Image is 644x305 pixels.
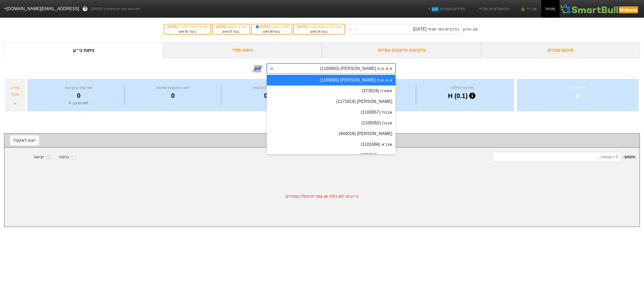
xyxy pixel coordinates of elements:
span: 30 [269,30,273,34]
div: מועד קובע לאחוז ציבור : [297,24,342,29]
div: בעוד ימים [297,29,342,34]
span: לפי נתוני סוף יום מתאריך [DATE] [91,6,140,12]
div: אאורה (373019) [267,85,396,96]
div: שינוי צפוי לפי מדד [10,136,634,144]
div: מידע נוסף [7,85,23,98]
div: ני״ע זה לא כלול או צפוי להיכלל במדדים [5,166,639,226]
div: אבגול (1100957) [267,107,396,118]
div: שווי צפוי בקרנות [34,85,123,91]
div: הרכבים חצי שנתי [DATE] [413,26,459,32]
a: הסימולציות שלי [476,3,512,14]
div: בעוד ימים [167,29,208,34]
div: אברא (1101666) [267,139,396,150]
div: א.א.א.מ.[PERSON_NAME] (1169895) [267,75,396,85]
span: 14 [317,30,320,34]
div: סוג עדכון [463,27,478,32]
span: [DATE] [216,25,227,29]
span: [DATE] [255,25,272,29]
div: יציאה [34,154,44,160]
div: בעוד ימים [254,29,289,34]
div: שינוי צפוי [524,85,632,91]
img: tase link [251,62,265,76]
div: בעוד ימים [215,29,247,34]
input: 0 רשומות... [492,152,621,162]
img: SmartBull [559,3,640,14]
button: ייצא לאקסל [10,135,39,146]
div: מספר ימי התכסות [223,85,314,91]
div: תאריך כניסה לתוקף : [167,24,208,29]
span: ? [84,5,87,13]
div: אברבוך (675017) [267,150,396,161]
div: 0 [126,91,220,101]
div: ניתוח ני״ע [4,42,163,58]
div: 0 [34,91,123,101]
div: [PERSON_NAME] (444018) [267,128,396,139]
span: [DATE] [297,25,309,29]
div: לפני עדכון : 0 [34,101,123,106]
div: 0 [524,91,632,101]
div: א.א.א.מ.[PERSON_NAME] (1169895) [320,65,393,72]
div: אבוג'ן (1105055) [267,118,396,128]
div: מדרגת נזילות [418,85,507,91]
span: חדש [431,7,439,12]
span: 37 [229,30,232,34]
span: 51 [185,30,189,34]
div: 0.0 [223,91,314,101]
div: [PERSON_NAME] (1171818) [267,96,396,107]
div: יחס התכסות-זמינות [126,85,220,91]
a: מדדים נוספיםחדש [425,3,467,14]
div: ביקושים והיצעים צפויים [322,42,481,58]
span: חיפוש : [492,152,635,162]
div: H (0.1) [418,91,507,101]
span: [DATE] [167,25,179,29]
div: סיכום שינויים [481,42,640,58]
div: כניסה [59,154,69,160]
div: ניתוח מדד [163,42,322,58]
div: תאריך פרסום : [215,24,247,29]
div: תאריך קובע : [254,24,289,29]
